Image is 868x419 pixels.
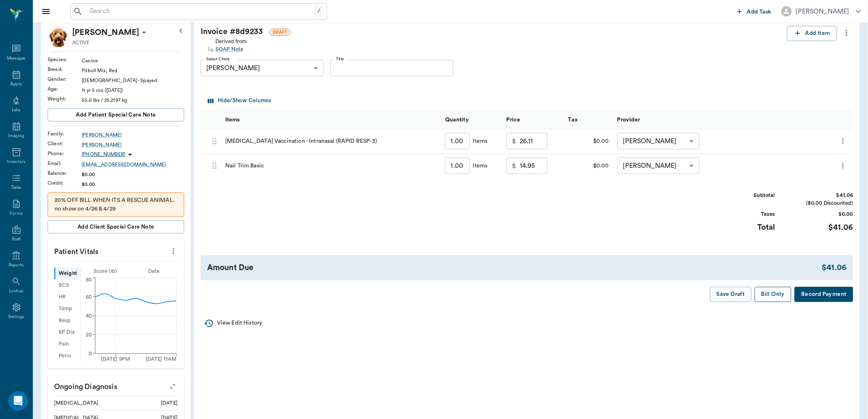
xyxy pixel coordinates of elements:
[54,279,80,291] div: BCS
[714,211,775,218] div: Taxes
[11,185,21,191] div: Tasks
[10,81,22,87] div: Appts
[48,375,184,396] p: Ongoing diagnosis
[72,26,139,39] div: Willow Smith
[81,268,130,275] div: Score ( lb )
[520,133,548,149] input: 0.00
[72,26,139,39] p: [PERSON_NAME]
[82,96,184,104] div: 55.6 lbs / 25.2197 kg
[86,6,314,17] input: Search
[795,287,853,302] button: Record Payment
[48,76,82,83] div: Gender :
[48,169,82,177] div: Balance :
[48,220,184,234] button: Add client Special Care Note
[54,303,80,315] div: Temp
[54,350,80,362] div: Perio
[201,26,787,38] div: Invoice # 8d9233
[86,314,92,318] tspan: 40
[796,7,850,16] div: [PERSON_NAME]
[38,3,54,20] button: Close drawer
[270,29,290,35] span: DRAFT
[734,4,775,19] button: Add Task
[206,56,230,62] label: Select Client
[86,294,92,299] tspan: 60
[512,161,516,171] p: $
[822,262,847,274] div: $41.06
[9,262,24,268] div: Reports
[613,110,833,129] div: Provider
[512,136,516,146] p: $
[167,244,180,258] button: more
[503,110,564,129] div: Price
[787,26,837,41] button: Add Item
[54,268,80,279] div: Weight
[215,46,247,53] div: SOAP Note
[206,94,273,107] button: Select columns
[8,391,28,411] div: Open Intercom Messenger
[470,137,488,145] div: Items
[225,108,240,131] div: Items
[837,159,849,173] button: more
[146,357,177,362] tspan: [DATE] 11AM
[9,288,23,294] div: Lookup
[617,108,640,131] div: Provider
[470,162,488,170] div: Items
[82,87,184,94] div: 11 yr 5 mo ([DATE])
[54,327,80,339] div: BP Dia
[792,192,853,199] div: $41.06
[82,161,184,168] a: [EMAIL_ADDRESS][DOMAIN_NAME]
[568,108,578,131] div: Tax
[7,159,25,165] div: Inventory
[221,110,441,129] div: Items
[775,4,868,19] button: [PERSON_NAME]
[201,60,324,76] div: [PERSON_NAME]
[86,277,92,282] tspan: 80
[82,131,184,139] a: [PERSON_NAME]
[792,222,853,234] div: $41.06
[792,211,853,218] div: $0.00
[55,196,177,213] p: 20% OFF BILL WHEN ITS A RESCUE ANIMAL. no show on 4/26 & 4/29
[48,26,69,47] img: Profile Image
[54,315,80,327] div: Resp
[10,211,22,217] div: Forms
[7,55,26,62] div: Messages
[72,39,90,46] p: ACTIVE
[837,134,849,148] button: more
[840,26,853,40] button: more
[48,56,82,63] div: Species :
[8,133,24,139] div: Imaging
[564,154,613,179] div: $0.00
[48,140,82,147] div: Client :
[617,133,699,149] div: [PERSON_NAME]
[48,160,82,167] div: Email :
[221,154,441,179] div: Nail Trim Basic
[714,192,775,199] div: Subtotal
[564,110,613,129] div: Tax
[54,399,98,407] div: [MEDICAL_DATA]
[89,351,92,356] tspan: 0
[48,150,82,157] div: Phone :
[520,158,548,174] input: 0.00
[217,319,262,327] p: View Edit History
[82,57,184,64] div: Canine
[710,287,752,302] button: Save Draft
[101,357,130,362] tspan: [DATE] 9PM
[12,236,21,243] div: Staff
[445,108,469,131] div: Quantity
[48,179,82,187] div: Credit :
[48,240,184,261] p: Patient Vitals
[82,141,184,149] a: [PERSON_NAME]
[86,332,92,337] tspan: 20
[755,287,792,302] button: Bill Only
[82,77,184,84] div: [DEMOGRAPHIC_DATA] - Spayed
[48,85,82,93] div: Age :
[82,181,184,188] div: $0.00
[441,110,503,129] div: Quantity
[54,291,80,303] div: HR
[792,199,853,207] div: ($0.00 Discounted)
[161,399,178,407] div: [DATE]
[130,268,178,275] div: Date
